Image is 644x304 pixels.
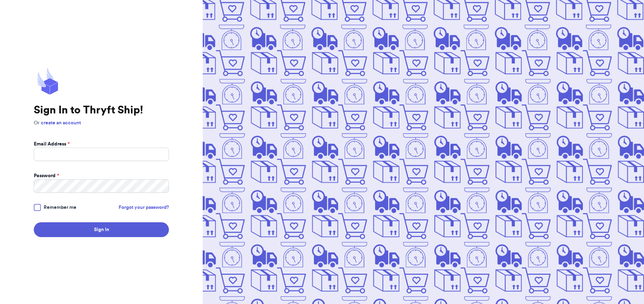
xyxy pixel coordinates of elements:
a: Forgot your password? [119,204,169,211]
h1: Sign In to Thryft Ship! [34,104,169,117]
a: create an account [41,120,81,125]
span: Remember me [44,204,76,211]
label: Password [34,172,59,179]
button: Sign In [34,222,169,237]
p: Or [34,119,169,126]
label: Email Address [34,141,70,148]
